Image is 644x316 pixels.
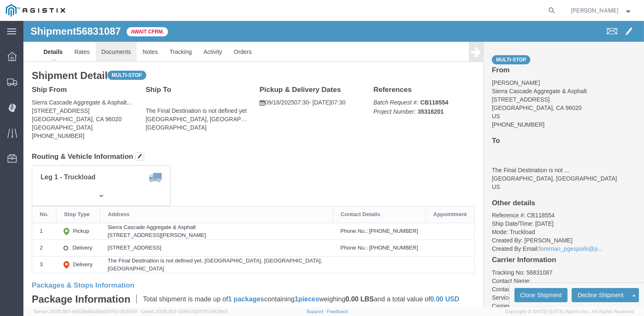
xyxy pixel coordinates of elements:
[571,5,633,15] button: [PERSON_NAME]
[103,309,137,314] span: [DATE] 09:50:51
[141,309,228,314] span: Client: 2025.19.0-129fbcf
[23,21,644,307] iframe: FS Legacy Container
[505,308,634,315] span: Copyright © [DATE]-[DATE] Agistix Inc., All Rights Reserved
[6,4,65,17] img: logo
[33,309,137,314] span: Server: 2025.19.0-49328d0a35e
[194,309,228,314] span: [DATE] 09:39:01
[306,309,327,314] a: Support
[327,309,348,314] a: Feedback
[571,6,619,15] span: Heather Denning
